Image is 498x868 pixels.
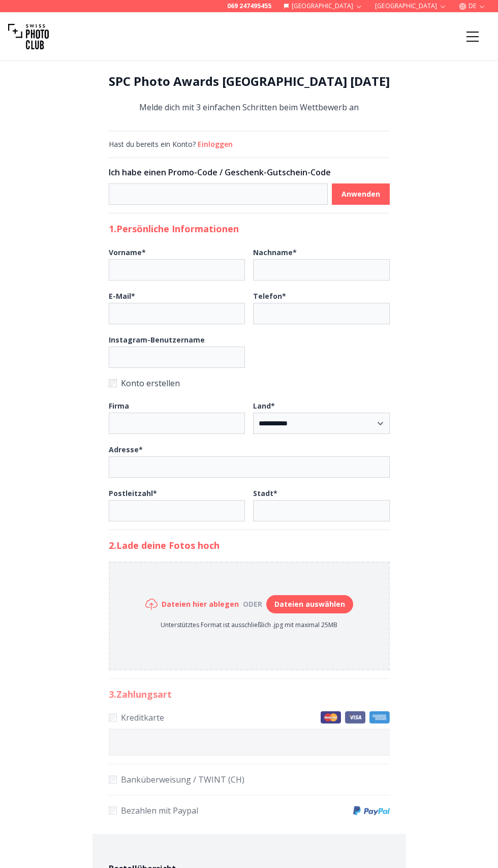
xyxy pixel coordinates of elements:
select: Land* [253,413,390,434]
button: Anwenden [332,183,390,205]
input: Firma [109,413,245,434]
input: Telefon* [253,303,390,324]
b: Vorname * [109,247,146,257]
h2: 2. Lade deine Fotos hoch [109,538,390,552]
input: Konto erstellen [109,379,117,387]
h6: Dateien hier ablegen [162,599,239,609]
h1: SPC Photo Awards [GEOGRAPHIC_DATA] [DATE] [109,73,390,89]
b: Land * [253,401,275,411]
b: Stadt * [253,488,277,498]
b: Postleitzahl * [109,488,157,498]
a: 069 247495455 [227,2,271,10]
input: Adresse* [109,456,390,478]
img: Swiss photo club [8,16,49,57]
b: Adresse * [109,445,143,454]
input: Nachname* [253,259,390,281]
input: E-Mail* [109,303,245,324]
b: Nachname * [253,247,297,257]
h2: 1. Persönliche Informationen [109,222,390,236]
h3: Ich habe einen Promo-Code / Geschenk-Gutschein-Code [109,166,390,178]
b: E-Mail * [109,291,135,301]
input: Instagram-Benutzername [109,347,245,368]
p: Unterstütztes Format ist ausschließlich .jpg mit maximal 25MB [145,621,353,629]
button: Menu [455,19,490,54]
div: Hast du bereits ein Konto? [109,139,390,149]
b: Anwenden [341,189,380,199]
b: Firma [109,401,129,411]
input: Stadt* [253,500,390,521]
input: Postleitzahl* [109,500,245,521]
button: Einloggen [198,139,233,149]
label: Konto erstellen [109,376,390,390]
div: oder [239,599,266,609]
button: Dateien auswählen [266,595,353,613]
b: Instagram-Benutzername [109,335,205,345]
div: Melde dich mit 3 einfachen Schritten beim Wettbewerb an [109,73,390,114]
input: Vorname* [109,259,245,281]
b: Telefon * [253,291,286,301]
